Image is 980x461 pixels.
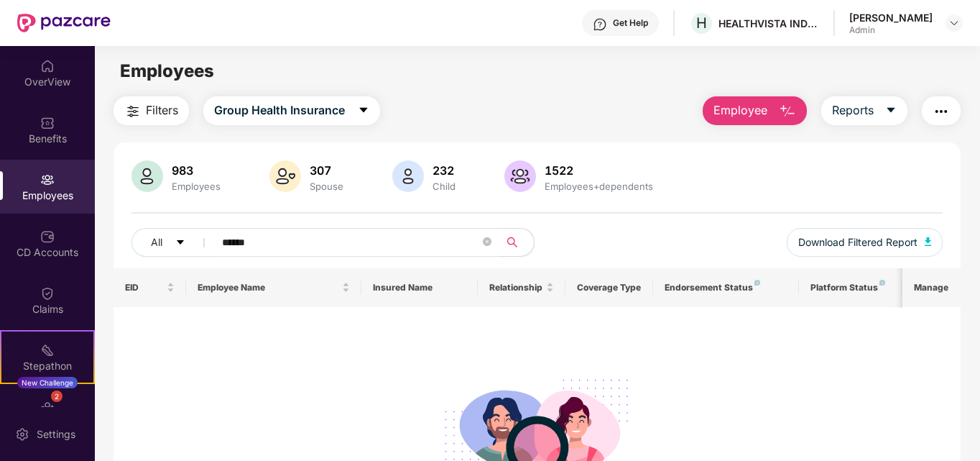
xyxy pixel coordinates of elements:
th: Manage [902,268,961,307]
button: Allcaret-down [131,228,219,257]
div: 2 [51,391,63,402]
span: Employee Name [198,282,339,293]
img: svg+xml;base64,PHN2ZyB4bWxucz0iaHR0cDovL3d3dy53My5vcmcvMjAwMC9zdmciIHdpZHRoPSI4IiBoZWlnaHQ9IjgiIH... [879,280,885,286]
img: svg+xml;base64,PHN2ZyB4bWxucz0iaHR0cDovL3d3dy53My5vcmcvMjAwMC9zdmciIHdpZHRoPSI4IiBoZWlnaHQ9IjgiIH... [754,280,760,286]
div: Endorsement Status [665,282,787,293]
span: caret-down [175,237,185,249]
img: svg+xml;base64,PHN2ZyBpZD0iRHJvcGRvd24tMzJ4MzIiIHhtbG5zPSJodHRwOi8vd3d3LnczLm9yZy8yMDAwL3N2ZyIgd2... [948,17,960,29]
img: svg+xml;base64,PHN2ZyB4bWxucz0iaHR0cDovL3d3dy53My5vcmcvMjAwMC9zdmciIHdpZHRoPSIyNCIgaGVpZ2h0PSIyNC... [933,103,950,120]
div: 232 [430,163,458,178]
span: Download Filtered Report [798,234,917,250]
img: svg+xml;base64,PHN2ZyBpZD0iQ2xhaW0iIHhtbG5zPSJodHRwOi8vd3d3LnczLm9yZy8yMDAwL3N2ZyIgd2lkdGg9IjIwIi... [40,286,55,301]
img: svg+xml;base64,PHN2ZyBpZD0iSG9tZSIgeG1sbnM9Imh0dHA6Ly93d3cudzMub3JnLzIwMDAvc3ZnIiB3aWR0aD0iMjAiIG... [40,59,55,73]
img: svg+xml;base64,PHN2ZyBpZD0iRW5kb3JzZW1lbnRzIiB4bWxucz0iaHR0cDovL3d3dy53My5vcmcvMjAwMC9zdmciIHdpZH... [40,400,55,414]
span: Reports [832,101,874,119]
th: Employee Name [186,268,361,307]
button: Reportscaret-down [821,96,907,125]
img: svg+xml;base64,PHN2ZyB4bWxucz0iaHR0cDovL3d3dy53My5vcmcvMjAwMC9zdmciIHhtbG5zOnhsaW5rPSJodHRwOi8vd3... [131,160,163,192]
div: Spouse [307,181,346,192]
img: svg+xml;base64,PHN2ZyB4bWxucz0iaHR0cDovL3d3dy53My5vcmcvMjAwMC9zdmciIHhtbG5zOnhsaW5rPSJodHRwOi8vd3... [779,103,796,120]
button: Group Health Insurancecaret-down [203,96,380,125]
img: svg+xml;base64,PHN2ZyBpZD0iQ0RfQWNjb3VudHMiIGRhdGEtbmFtZT0iQ0QgQWNjb3VudHMiIHhtbG5zPSJodHRwOi8vd3... [40,229,55,244]
button: search [499,228,535,257]
th: EID [114,268,187,307]
span: caret-down [885,104,897,117]
img: svg+xml;base64,PHN2ZyBpZD0iU2V0dGluZy0yMHgyMCIgeG1sbnM9Imh0dHA6Ly93d3cudzMub3JnLzIwMDAvc3ZnIiB3aW... [15,427,29,442]
span: close-circle [483,237,491,246]
div: Child [430,181,458,192]
div: 983 [169,163,223,178]
div: Employees [169,181,223,192]
th: Insured Name [361,268,479,307]
th: Relationship [478,268,565,307]
th: Coverage Type [565,268,653,307]
span: H [696,14,707,32]
span: close-circle [483,236,491,250]
img: svg+xml;base64,PHN2ZyB4bWxucz0iaHR0cDovL3d3dy53My5vcmcvMjAwMC9zdmciIHhtbG5zOnhsaW5rPSJodHRwOi8vd3... [504,160,536,192]
div: Admin [849,24,933,36]
div: Get Help [613,17,648,29]
button: Filters [114,96,189,125]
span: EID [125,282,165,293]
span: search [499,237,527,248]
div: Stepathon [1,359,93,373]
div: Platform Status [810,282,889,293]
span: Group Health Insurance [214,101,345,119]
div: [PERSON_NAME] [849,11,933,24]
div: New Challenge [17,377,78,388]
div: HEALTHVISTA INDIA LIMITED [718,17,819,30]
div: 1522 [542,163,656,178]
div: Employees+dependents [542,181,656,192]
img: svg+xml;base64,PHN2ZyBpZD0iSGVscC0zMngzMiIgeG1sbnM9Imh0dHA6Ly93d3cudzMub3JnLzIwMDAvc3ZnIiB3aWR0aD... [593,17,607,32]
button: Download Filtered Report [787,228,943,257]
div: Settings [32,427,80,442]
span: Employees [120,60,214,81]
span: Relationship [489,282,543,293]
img: svg+xml;base64,PHN2ZyB4bWxucz0iaHR0cDovL3d3dy53My5vcmcvMjAwMC9zdmciIHhtbG5zOnhsaW5rPSJodHRwOi8vd3... [925,237,932,246]
img: svg+xml;base64,PHN2ZyB4bWxucz0iaHR0cDovL3d3dy53My5vcmcvMjAwMC9zdmciIHhtbG5zOnhsaW5rPSJodHRwOi8vd3... [269,160,301,192]
span: Filters [146,101,178,119]
div: 307 [307,163,346,178]
img: svg+xml;base64,PHN2ZyB4bWxucz0iaHR0cDovL3d3dy53My5vcmcvMjAwMC9zdmciIHdpZHRoPSIyNCIgaGVpZ2h0PSIyNC... [124,103,142,120]
img: svg+xml;base64,PHN2ZyB4bWxucz0iaHR0cDovL3d3dy53My5vcmcvMjAwMC9zdmciIHdpZHRoPSIyMSIgaGVpZ2h0PSIyMC... [40,343,55,357]
span: All [151,234,162,250]
img: svg+xml;base64,PHN2ZyB4bWxucz0iaHR0cDovL3d3dy53My5vcmcvMjAwMC9zdmciIHhtbG5zOnhsaW5rPSJodHRwOi8vd3... [392,160,424,192]
span: Employee [713,101,767,119]
img: svg+xml;base64,PHN2ZyBpZD0iQmVuZWZpdHMiIHhtbG5zPSJodHRwOi8vd3d3LnczLm9yZy8yMDAwL3N2ZyIgd2lkdGg9Ij... [40,116,55,130]
img: New Pazcare Logo [17,14,111,32]
span: caret-down [358,104,369,117]
button: Employee [703,96,807,125]
img: svg+xml;base64,PHN2ZyBpZD0iRW1wbG95ZWVzIiB4bWxucz0iaHR0cDovL3d3dy53My5vcmcvMjAwMC9zdmciIHdpZHRoPS... [40,173,55,187]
